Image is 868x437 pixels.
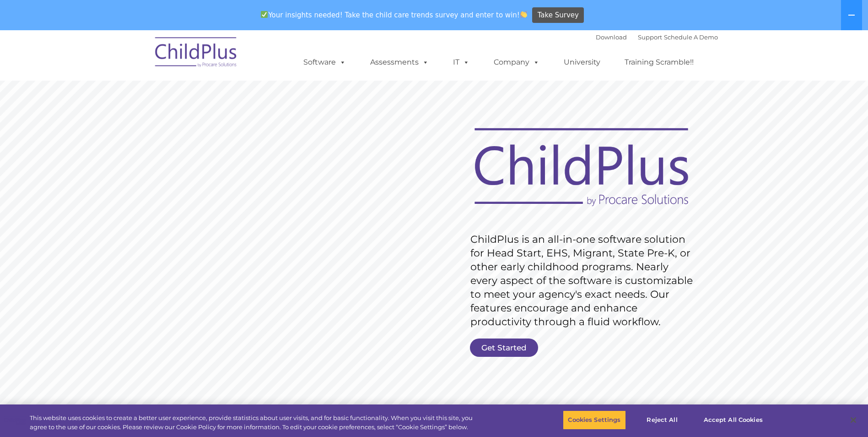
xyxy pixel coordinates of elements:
button: Accept All Cookies [699,410,768,430]
a: Download [596,33,627,41]
span: Your insights needed! Take the child care trends survey and enter to win! [257,6,531,24]
a: Schedule A Demo [664,33,718,41]
a: Training Scramble!! [615,53,703,71]
img: 👏 [520,11,527,18]
a: Get Started [470,339,538,357]
img: ChildPlus by Procare Solutions [151,31,242,76]
button: Reject All [634,410,691,430]
button: Cookies Settings [563,410,625,430]
span: Take Survey [538,7,579,23]
a: Support [638,33,662,41]
font: | [596,33,718,41]
a: University [555,53,609,71]
a: Assessments [361,53,438,71]
button: Close [843,410,863,430]
a: Take Survey [532,7,584,23]
a: Company [485,53,549,71]
a: IT [444,53,479,71]
a: Software [294,53,355,71]
img: ✅ [261,11,268,18]
div: This website uses cookies to create a better user experience, provide statistics about user visit... [30,414,477,432]
rs-layer: ChildPlus is an all-in-one software solution for Head Start, EHS, Migrant, State Pre-K, or other ... [470,233,697,329]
